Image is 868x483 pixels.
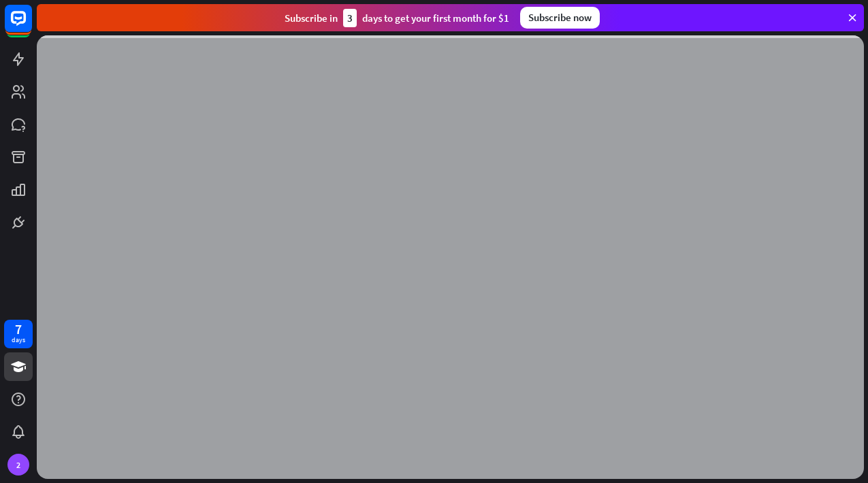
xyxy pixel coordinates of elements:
[285,9,509,27] div: Subscribe in days to get your first month for $1
[343,9,357,27] div: 3
[7,454,29,476] div: 2
[4,320,33,348] a: 7 days
[12,335,25,345] div: days
[520,7,600,29] div: Subscribe now
[15,323,22,335] div: 7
